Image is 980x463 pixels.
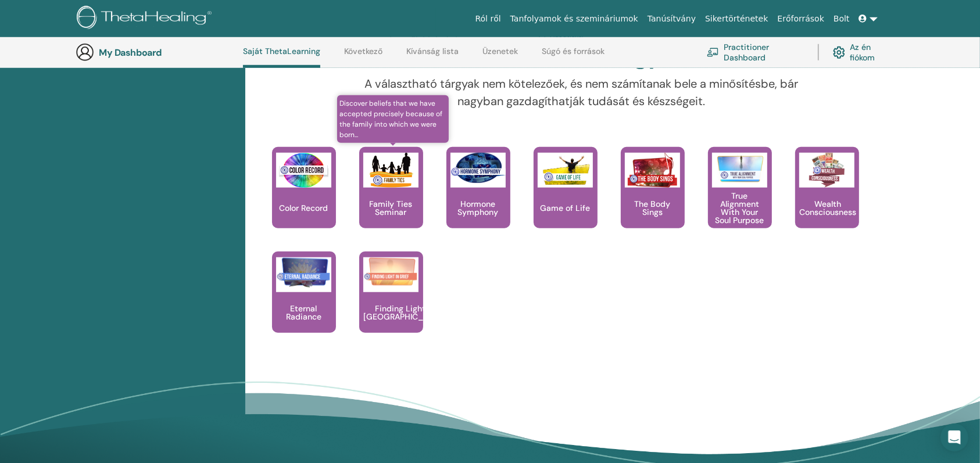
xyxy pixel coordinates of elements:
a: Eternal Radiance Eternal Radiance [272,252,336,356]
a: Tanfolyamok és szemináriumok [506,8,643,30]
img: Eternal Radiance [276,257,331,288]
a: Sikertörténetek [700,8,772,30]
a: Game of Life Game of Life [534,147,598,252]
p: Eternal Radiance [272,304,336,321]
a: Következő [344,46,382,65]
img: cog.svg [833,44,845,62]
p: Hormone Symphony [446,200,510,216]
p: Wealth Consciousness [795,200,861,216]
img: Color Record [276,153,331,188]
a: Üzenetek [482,46,518,65]
img: Wealth Consciousness [799,153,854,188]
a: Hormone Symphony Hormone Symphony [446,147,510,252]
a: Bolt [829,8,854,30]
img: chalkboard-teacher.svg [707,48,719,57]
p: Family Ties Seminar [359,200,423,216]
a: Ról ről [471,8,506,30]
p: Color Record [275,204,333,212]
img: logo.png [77,6,216,32]
h3: My Dashboard [99,47,215,58]
img: generic-user-icon.jpg [76,43,94,62]
a: Wealth Consciousness Wealth Consciousness [795,147,859,252]
a: Saját ThetaLearning [243,46,320,68]
a: True Alignment With Your Soul Purpose True Alignment With Your Soul Purpose [708,147,772,252]
a: The Body Sings The Body Sings [621,147,685,252]
img: Finding Light in Grief [363,257,419,288]
div: Open Intercom Messenger [940,423,968,451]
a: Kívánság lista [406,46,459,65]
img: The Body Sings [625,153,680,188]
a: Erőforrások [773,8,829,30]
img: Game of Life [538,153,593,188]
a: Practitioner Dashboard [707,40,804,65]
p: A választható tárgyak nem kötelezőek, és nem számítanak bele a minősítésbe, bár nagyban gazdagíth... [348,75,814,110]
img: True Alignment With Your Soul Purpose [712,153,767,184]
p: Finding Light in [GEOGRAPHIC_DATA] [359,304,451,321]
a: Discover beliefs that we have accepted precisely because of the family into which we were born...... [359,147,423,252]
p: The Body Sings [621,200,685,216]
span: Discover beliefs that we have accepted precisely because of the family into which we were born... [337,95,449,143]
h2: Választható tárgyak [480,44,683,70]
img: Family Ties Seminar [363,153,419,188]
a: Az én fiókom [833,40,893,65]
a: Súgó és források [542,46,605,65]
a: Tanúsítvány [643,8,700,30]
p: True Alignment With Your Soul Purpose [708,192,772,224]
p: Game of Life [536,204,595,212]
img: Hormone Symphony [450,153,506,184]
a: Finding Light in Grief Finding Light in [GEOGRAPHIC_DATA] [359,252,423,356]
a: Color Record Color Record [272,147,336,252]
